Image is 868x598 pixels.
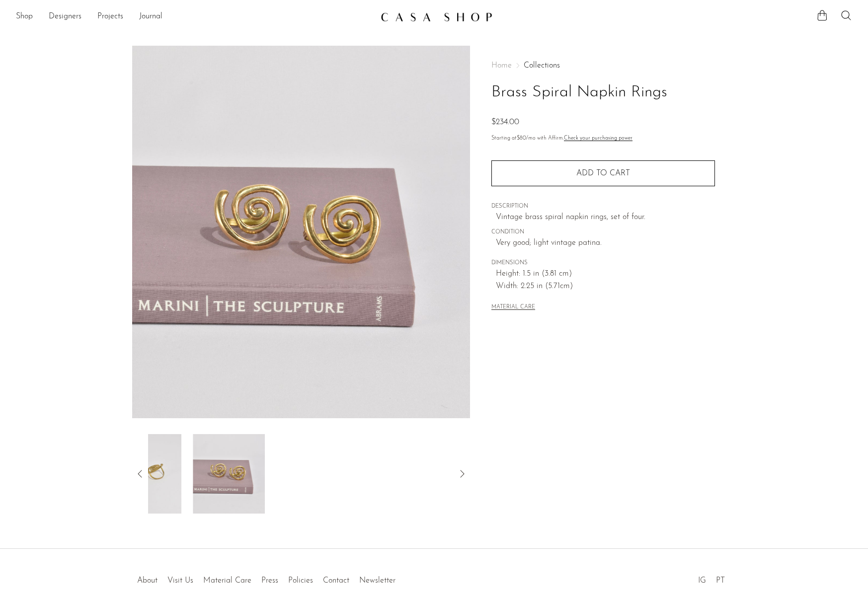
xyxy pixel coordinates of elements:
[496,280,715,293] span: Width: 2.25 in (5.71cm)
[491,62,715,70] nav: Breadcrumbs
[496,268,715,281] span: Height: 1.5 in (3.81 cm)
[491,118,519,126] span: $234.00
[132,569,400,588] ul: Quick links
[491,160,715,186] button: Add to cart
[517,136,526,141] span: $80
[49,10,81,23] a: Designers
[323,577,349,585] a: Contact
[716,577,725,585] a: PT
[491,228,715,237] span: CONDITION
[16,8,373,25] nav: Desktop navigation
[193,434,265,514] img: Brass Spiral Napkin Rings
[491,259,715,268] span: DIMENSIONS
[491,134,715,143] p: Starting at /mo with Affirm.
[167,577,193,585] a: Visit Us
[97,10,123,23] a: Projects
[132,46,471,418] img: Brass Spiral Napkin Rings
[693,569,730,588] ul: Social Medias
[137,577,158,585] a: About
[139,10,162,23] a: Journal
[288,577,313,585] a: Policies
[109,434,181,514] img: Brass Spiral Napkin Rings
[564,136,632,141] a: Check your purchasing power - Learn more about Affirm Financing (opens in modal)
[524,62,560,70] a: Collections
[491,80,715,105] h1: Brass Spiral Napkin Rings
[261,577,278,585] a: Press
[576,169,630,178] span: Add to cart
[496,211,715,224] p: Vintage brass spiral napkin rings, set of four.
[496,237,715,250] span: Very good; light vintage patina.
[16,10,33,23] a: Shop
[491,202,715,211] span: DESCRIPTION
[491,62,512,70] span: Home
[491,304,535,311] button: MATERIAL CARE
[203,577,251,585] a: Material Care
[698,577,706,585] a: IG
[16,8,373,25] ul: NEW HEADER MENU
